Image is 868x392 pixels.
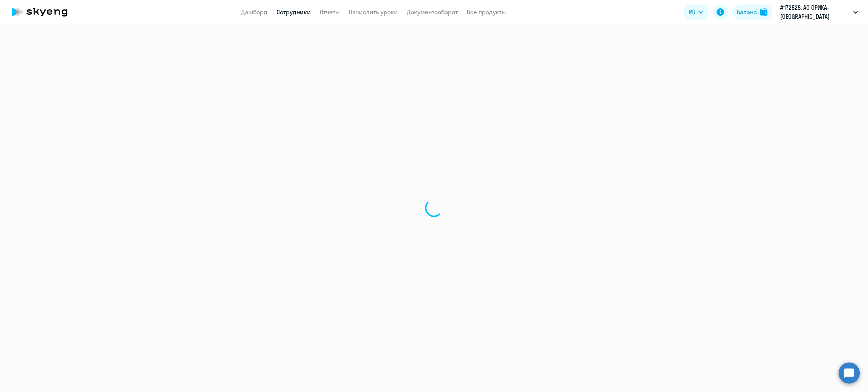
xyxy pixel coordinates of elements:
[760,8,767,16] img: balance
[320,8,340,16] a: Отчеты
[732,5,772,20] button: Балансbalance
[349,8,398,16] a: Начислить уроки
[241,8,267,16] a: Дашборд
[467,8,506,16] a: Все продукты
[689,8,695,17] span: RU
[776,3,862,21] button: #172828, АО ОРИКА-[GEOGRAPHIC_DATA]
[780,3,850,21] p: #172828, АО ОРИКА-[GEOGRAPHIC_DATA]
[407,8,458,16] a: Документооборот
[277,8,311,16] a: Сотрудники
[683,5,708,20] button: RU
[737,8,757,17] div: Баланс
